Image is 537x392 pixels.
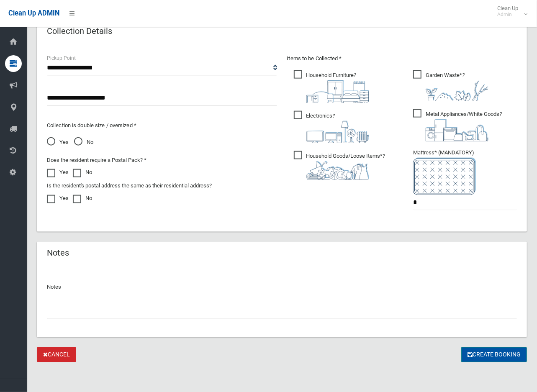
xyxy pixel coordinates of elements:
[413,70,488,101] span: Garden Waste*
[306,121,369,143] img: 394712a680b73dbc3d2a6a3a7ffe5a07.png
[413,149,517,195] span: Mattress* (MANDATORY)
[47,167,69,177] label: Yes
[47,137,69,147] span: Yes
[306,161,369,180] img: b13cc3517677393f34c0a387616ef184.png
[294,151,385,180] span: Household Goods/Loose Items*
[47,181,212,191] label: Is the resident's postal address the same as their residential address?
[74,137,93,147] span: No
[413,158,476,195] img: e7408bece873d2c1783593a074e5cb2f.png
[37,245,79,261] header: Notes
[497,11,518,18] small: Admin
[47,155,146,165] label: Does the resident require a Postal Pack? *
[306,80,369,103] img: aa9efdbe659d29b613fca23ba79d85cb.png
[294,111,369,143] span: Electronics
[47,120,277,131] p: Collection is double size / oversized *
[426,80,488,101] img: 4fd8a5c772b2c999c83690221e5242e0.png
[426,72,488,101] i: ?
[287,54,517,64] p: Items to be Collected *
[47,193,69,203] label: Yes
[73,193,92,203] label: No
[413,109,502,141] span: Metal Appliances/White Goods
[37,23,122,39] header: Collection Details
[493,5,527,18] span: Clean Up
[47,282,517,292] p: Notes
[8,9,59,17] span: Clean Up ADMIN
[306,153,385,180] i: ?
[37,347,76,363] a: Cancel
[73,167,92,177] label: No
[306,72,369,103] i: ?
[426,111,502,141] i: ?
[306,113,369,143] i: ?
[294,70,369,103] span: Household Furniture
[426,119,488,141] img: 36c1b0289cb1767239cdd3de9e694f19.png
[461,347,527,363] button: Create Booking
